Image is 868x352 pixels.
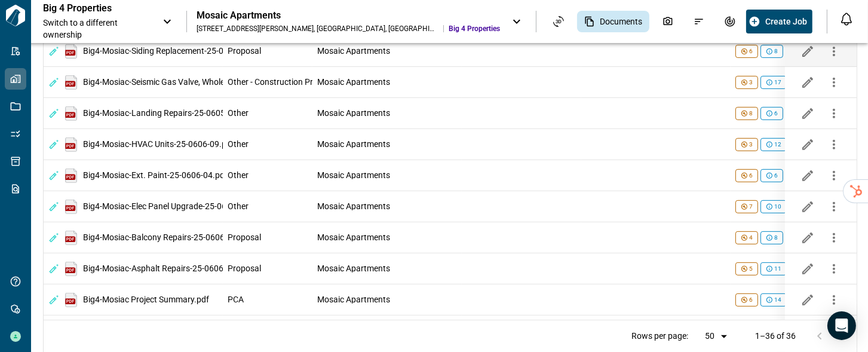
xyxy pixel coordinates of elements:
[83,47,265,55] span: Big4-Mosiac-Siding Replacement-25-0606-03.pdf
[600,16,642,27] span: Documents
[48,170,59,181] svg: This document has undergone AI processing.
[48,232,59,243] svg: This document has undergone AI processing.
[749,265,753,273] span: 5
[655,11,680,32] div: Photos
[48,295,59,305] svg: This document has undergone AI processing.
[48,108,59,119] svg: This document has undergone AI processing.
[749,79,753,86] span: 3
[774,172,778,179] span: 6
[317,109,390,117] div: Mosaic Apartments
[83,109,252,117] span: Big4-Mosiac-Landing Repairs-25-0605-03.pdf
[631,332,688,340] p: Rows per page:
[83,203,263,210] span: Big4-Mosiac-Elec Panel Upgrade-25-0606-02.pdf
[228,172,249,179] span: Other
[774,296,781,304] span: 14
[317,296,390,304] div: Mosaic Apartments
[700,327,729,345] div: 50
[48,139,59,150] svg: This document has undergone AI processing.
[228,140,249,148] span: Other
[317,234,390,241] div: Mosaic Apartments
[83,296,209,304] span: Big4-Mosiac Project Summary.pdf
[837,10,856,29] button: Open notification feed
[774,141,781,148] span: 12
[317,140,390,148] div: Mosaic Apartments
[228,109,249,117] span: Other
[774,110,778,117] span: 6
[48,264,59,274] svg: This document has undergone AI processing.
[43,17,151,41] span: Switch to a different ownership
[717,11,743,32] div: Renovation Record
[774,265,781,273] span: 11
[749,110,753,117] span: 8
[686,11,711,32] div: Issues & Info
[749,234,753,241] span: 4
[228,78,338,86] span: Other - Construction Proposal
[577,11,649,32] div: Documents
[228,296,244,304] span: PCA
[746,10,812,33] button: Create Job
[749,172,753,179] span: 6
[749,48,753,55] span: 6
[228,203,249,210] span: Other
[83,265,250,273] span: Big4-Mosiac-Asphalt Repairs-25-0606-05.pdf
[228,265,261,273] span: Proposal
[83,234,251,241] span: Big4-Mosiac-Balcony Repairs-25-0606-01.pdf
[317,172,390,179] div: Mosaic Apartments
[774,48,778,55] span: 8
[228,234,261,241] span: Proposal
[197,24,438,33] div: [STREET_ADDRESS][PERSON_NAME] , [GEOGRAPHIC_DATA] , [GEOGRAPHIC_DATA]
[749,203,753,210] span: 7
[317,47,390,55] div: Mosaic Apartments
[43,2,151,14] p: Big 4 Properties
[765,16,807,27] span: Create Job
[48,77,59,88] svg: This document has undergone AI processing.
[774,234,778,241] span: 8
[48,46,59,57] svg: This document has undergone AI processing.
[774,203,781,210] span: 10
[774,79,781,86] span: 17
[749,296,753,304] span: 6
[749,141,753,148] span: 3
[317,78,390,86] div: Mosaic Apartments
[197,10,500,22] div: Mosaic Apartments
[48,201,59,212] svg: This document has undergone AI processing.
[83,78,319,86] span: Big4-Mosiac-Seismic Gas Valve, Whole Property-25-0605-01.pdf
[827,311,856,340] div: Open Intercom Messenger
[755,332,796,340] p: 1–36 of 36
[228,47,261,55] span: Proposal
[83,140,234,148] span: Big4-Mosiac-HVAC Units-25-0606-09.pdf
[449,24,500,33] span: Big 4 Properties
[546,11,571,32] div: Asset View
[83,172,228,179] span: Big4-Mosiac-Ext. Paint-25-0606-04.pdf
[317,203,390,210] div: Mosaic Apartments
[317,265,390,273] div: Mosaic Apartments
